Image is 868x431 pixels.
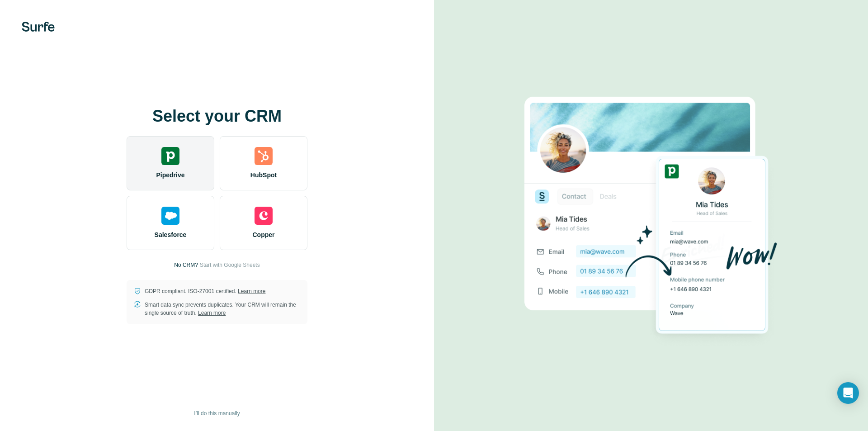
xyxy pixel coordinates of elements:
[250,171,277,180] span: HubSpot
[200,261,260,269] button: Start with Google Sheets
[198,310,226,316] a: Learn more
[145,287,265,295] p: GDPR compliant. ISO-27001 certified.
[156,171,184,180] span: Pipedrive
[127,107,307,125] h1: Select your CRM
[255,147,273,165] img: hubspot's logo
[22,22,55,32] img: Surfe's logo
[161,147,179,165] img: pipedrive's logo
[837,382,859,404] div: Open Intercom Messenger
[253,230,275,239] span: Copper
[174,261,198,269] p: No CRM?
[145,301,300,317] p: Smart data sync prevents duplicates. Your CRM will remain the single source of truth.
[194,409,240,417] span: I’ll do this manually
[188,407,246,420] button: I’ll do this manually
[161,207,179,225] img: salesforce's logo
[524,81,778,350] img: PIPEDRIVE image
[155,230,187,239] span: Salesforce
[255,207,273,225] img: copper's logo
[238,288,265,294] a: Learn more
